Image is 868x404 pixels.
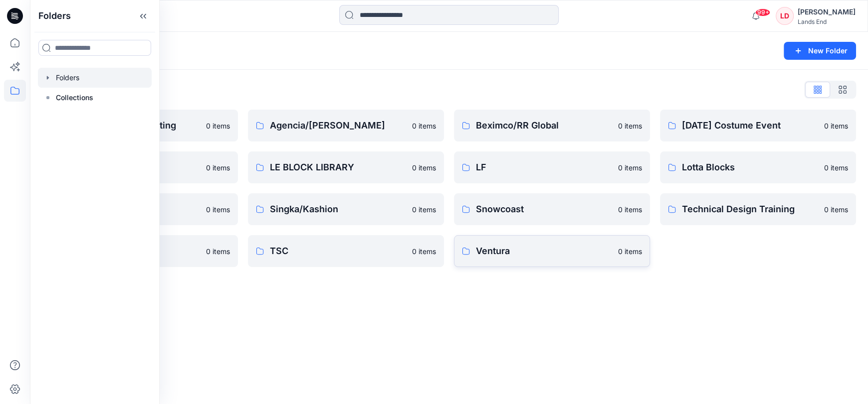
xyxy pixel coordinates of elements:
[784,42,856,60] button: New Folder
[660,110,856,141] a: [DATE] Costume Event0 items
[798,18,856,25] div: Lands End
[454,110,650,141] a: Beximco/RR Global0 items
[660,151,856,183] a: Lotta Blocks0 items
[412,121,436,131] p: 0 items
[206,246,230,257] p: 0 items
[270,160,406,174] p: LE BLOCK LIBRARY
[755,8,770,16] span: 99+
[412,162,436,173] p: 0 items
[270,244,406,258] p: TSC
[412,246,436,257] p: 0 items
[412,204,436,215] p: 0 items
[248,110,444,141] a: Agencia/[PERSON_NAME]0 items
[618,204,642,215] p: 0 items
[476,202,612,216] p: Snowcoast
[776,7,794,25] div: LD
[682,119,818,133] p: [DATE] Costume Event
[206,162,230,173] p: 0 items
[824,121,848,131] p: 0 items
[824,162,848,173] p: 0 items
[270,119,406,133] p: Agencia/[PERSON_NAME]
[270,202,406,216] p: Singka/Kashion
[476,244,612,258] p: Ventura
[248,235,444,267] a: TSC0 items
[248,193,444,225] a: Singka/Kashion0 items
[824,204,848,215] p: 0 items
[798,6,856,18] div: [PERSON_NAME]
[618,162,642,173] p: 0 items
[206,121,230,131] p: 0 items
[56,92,93,104] p: Collections
[454,235,650,267] a: Ventura0 items
[618,121,642,131] p: 0 items
[682,202,818,216] p: Technical Design Training
[660,193,856,225] a: Technical Design Training0 items
[454,193,650,225] a: Snowcoast0 items
[476,160,612,174] p: LF
[682,160,818,174] p: Lotta Blocks
[206,204,230,215] p: 0 items
[454,151,650,183] a: LF0 items
[248,151,444,183] a: LE BLOCK LIBRARY0 items
[476,119,612,133] p: Beximco/RR Global
[618,246,642,257] p: 0 items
